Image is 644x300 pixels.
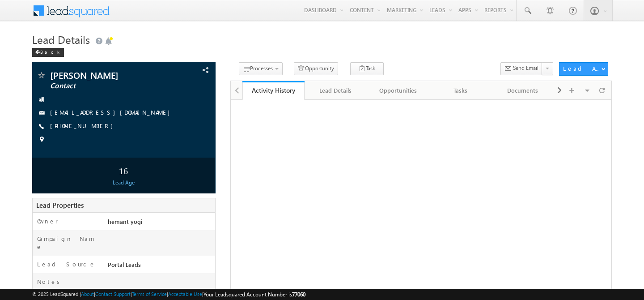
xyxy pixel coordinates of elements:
span: Your Leadsquared Account Number is [203,291,305,298]
div: Portal Leads [106,260,215,273]
a: Back [32,47,68,55]
a: Acceptable Use [168,291,202,297]
a: Documents [492,81,555,100]
a: Lead Details [305,81,367,100]
a: About [81,291,94,297]
span: [PERSON_NAME] [50,71,163,80]
div: Lead Age [34,179,213,187]
button: Lead Actions [559,62,608,76]
button: Send Email [500,62,542,75]
a: Terms of Service [132,291,167,297]
a: Contact Support [95,291,131,297]
span: Contact [50,81,163,90]
div: Lead Actions [563,64,601,73]
span: Processes [250,65,273,72]
label: Notes [37,278,63,286]
button: Processes [239,62,283,75]
button: Opportunity [294,62,338,75]
span: Send Email [513,64,538,72]
div: Lead Details [312,85,359,96]
button: Task [350,62,384,75]
label: Owner [37,217,58,225]
label: Lead Source [37,260,96,268]
div: Back [32,48,64,57]
a: Opportunities [367,81,430,100]
span: 77060 [292,291,305,298]
span: © 2025 LeadSquared | | | | | [32,290,305,299]
div: Activity History [249,86,298,94]
a: Activity History [242,81,305,100]
div: Documents [499,85,547,96]
a: Tasks [429,81,492,100]
a: [EMAIL_ADDRESS][DOMAIN_NAME] [50,108,174,116]
span: hemant yogi [108,218,142,225]
span: Lead Details [32,32,90,47]
label: Campaign Name [37,235,99,251]
div: 16 [34,162,213,179]
div: Opportunities [374,85,422,96]
div: Tasks [436,85,484,96]
span: [PHONE_NUMBER] [50,122,118,131]
span: Lead Properties [36,201,84,210]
